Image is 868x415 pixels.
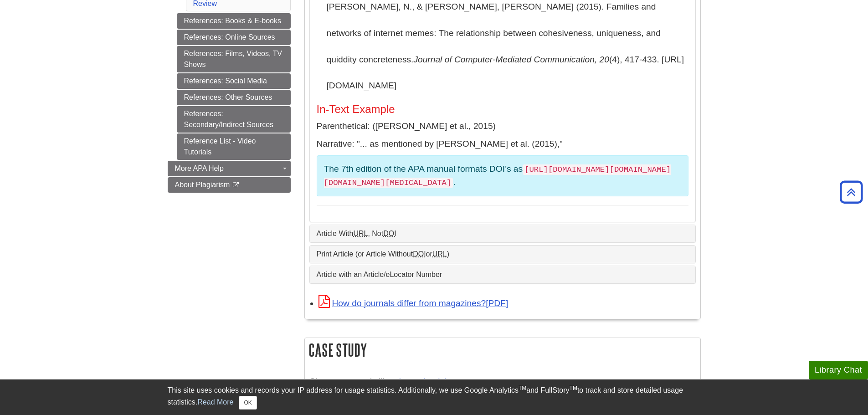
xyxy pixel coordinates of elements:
a: Article with an Article/eLocator Number [317,271,688,279]
abbr: Digital Object Identifier. This is the string of numbers associated with a particular article. No... [413,250,426,258]
button: Close [239,396,257,410]
a: References: Secondary/Indirect Sources [177,106,291,133]
abbr: Uniform Resource Locator. This is the web/URL address found in the address bar of a webpage. [432,250,447,258]
sup: TM [570,385,577,391]
span: About Plagiarism [175,181,230,189]
abbr: Uniform Resource Locator. This is the web/URL address found in the address bar of a webpage. [353,230,368,237]
i: Journal of Computer-Mediated Communication, 20 [413,55,609,64]
p: Parenthetical: ([PERSON_NAME] et al., 2015) [317,120,688,133]
h5: In-Text Example [317,103,688,115]
button: Library Chat [809,361,868,379]
span: More APA Help [175,164,224,172]
p: Cite a case study like a . [309,375,696,389]
div: This site uses cookies and records your IP address for usage statistics. Additionally, we use Goo... [168,385,701,410]
a: Reference List - Video Tutorials [177,133,291,160]
a: journal article [399,377,451,386]
a: Print Article (or Article WithoutDOIorURL) [317,250,688,258]
h2: Case Study [305,338,700,362]
a: References: Social Media [177,73,291,89]
a: Back to Top [837,186,866,198]
a: Article WithURL, NotDOI [317,230,688,238]
a: References: Online Sources [177,30,291,45]
a: About Plagiarism [168,177,291,193]
a: More APA Help [168,161,291,176]
abbr: Digital Object Identifier. This is the string of numbers associated with a particular article. No... [383,230,396,237]
a: References: Films, Videos, TV Shows [177,46,291,72]
a: Link opens in new window [318,298,508,308]
p: The 7th edition of the APA manual formats DOI’s as . [324,163,681,189]
sup: TM [519,385,526,391]
p: Narrative: "... as mentioned by [PERSON_NAME] et al. (2015)," [317,138,688,151]
a: Read More [197,398,233,406]
i: This link opens in a new window [232,182,240,188]
a: References: Books & E-books [177,13,291,29]
a: References: Other Sources [177,90,291,105]
code: [URL][DOMAIN_NAME][DOMAIN_NAME][DOMAIN_NAME][MEDICAL_DATA] [324,164,671,188]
